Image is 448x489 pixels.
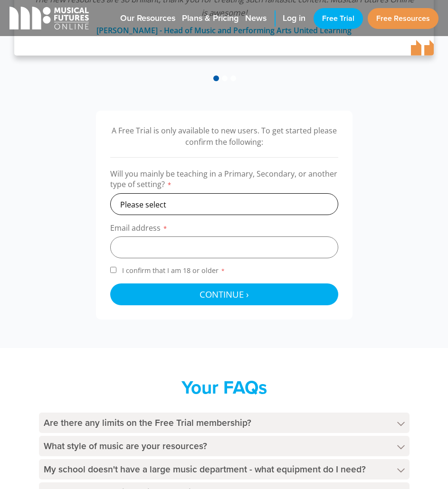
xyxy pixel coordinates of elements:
[110,223,338,236] label: Email address
[110,267,116,273] input: I confirm that I am 18 or older*
[39,376,410,398] h2: Your FAQs
[120,12,175,25] span: Our Resources
[110,125,338,148] p: A Free Trial is only available to new users. To get started please confirm the following:
[368,8,438,29] a: Free Resources
[39,413,410,433] h4: Are there any limits on the Free Trial membership?
[110,169,338,193] label: Will you mainly be teaching in a Primary, Secondary, or another type of setting?
[120,266,227,275] span: I confirm that I am 18 or older
[39,436,410,456] h4: What style of music are your resources?
[283,12,305,25] span: Log in
[245,12,267,25] span: News
[110,283,338,305] button: Continue ›
[314,8,363,29] a: Free Trial
[200,288,249,300] span: Continue ›
[39,459,410,480] h4: My school doesn't have a large music department - what equipment do I need?
[182,12,238,25] span: Plans & Pricing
